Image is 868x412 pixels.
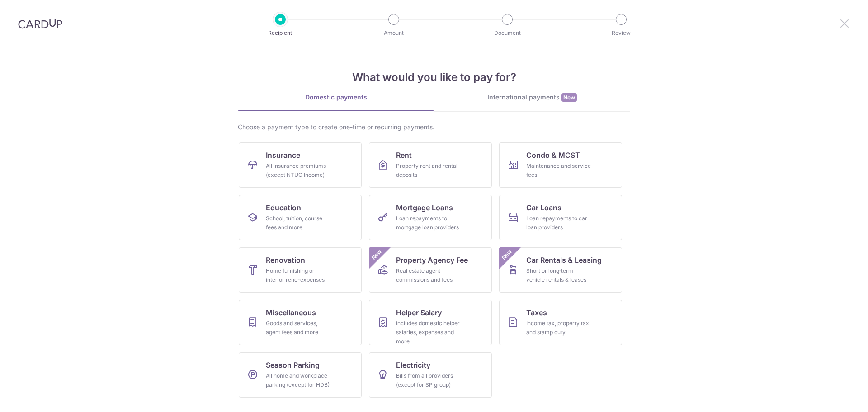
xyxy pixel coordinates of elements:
[369,142,492,188] a: RentProperty rent and rental deposits
[526,307,547,318] span: Taxes
[561,93,577,102] span: New
[239,300,362,345] a: MiscellaneousGoods and services, agent fees and more
[266,360,320,370] span: Season Parking
[266,371,331,389] div: All home and workplace parking (except for HDB)
[266,255,305,265] span: Renovation
[396,319,461,346] div: Includes domestic helper salaries, expenses and more
[266,202,301,213] span: Education
[369,247,492,293] a: Property Agency FeeReal estate agent commissions and feesNew
[499,195,622,240] a: Car LoansLoan repayments to car loan providers
[239,142,362,188] a: InsuranceAll insurance premiums (except NTUC Income)
[588,28,655,38] p: Review
[238,69,630,85] h4: What would you like to pay for?
[526,202,561,213] span: Car Loans
[499,300,622,345] a: TaxesIncome tax, property tax and stamp duty
[369,195,492,240] a: Mortgage LoansLoan repayments to mortgage loan providers
[526,150,580,161] span: Condo & MCST
[266,266,331,284] div: Home furnishing or interior reno-expenses
[499,247,622,293] a: Car Rentals & LeasingShort or long‑term vehicle rentals & leasesNew
[266,150,300,161] span: Insurance
[434,93,630,102] div: International payments
[526,214,591,232] div: Loan repayments to car loan providers
[360,28,427,38] p: Amount
[396,202,453,213] span: Mortgage Loans
[18,18,62,29] img: CardUp
[369,352,492,398] a: ElectricityBills from all providers (except for SP group)
[239,352,362,398] a: Season ParkingAll home and workplace parking (except for HDB)
[238,93,434,102] div: Domestic payments
[526,266,591,284] div: Short or long‑term vehicle rentals & leases
[239,195,362,240] a: EducationSchool, tuition, course fees and more
[396,214,461,232] div: Loan repayments to mortgage loan providers
[396,150,412,161] span: Rent
[369,247,384,262] span: New
[474,28,541,38] p: Document
[238,123,630,132] div: Choose a payment type to create one-time or recurring payments.
[239,247,362,293] a: RenovationHome furnishing or interior reno-expenses
[247,28,314,38] p: Recipient
[526,319,591,337] div: Income tax, property tax and stamp duty
[499,142,622,188] a: Condo & MCSTMaintenance and service fees
[396,371,461,389] div: Bills from all providers (except for SP group)
[266,214,331,232] div: School, tuition, course fees and more
[266,161,331,180] div: All insurance premiums (except NTUC Income)
[526,161,591,180] div: Maintenance and service fees
[369,300,492,345] a: Helper SalaryIncludes domestic helper salaries, expenses and more
[396,360,430,370] span: Electricity
[396,161,461,180] div: Property rent and rental deposits
[266,307,316,318] span: Miscellaneous
[396,307,442,318] span: Helper Salary
[396,255,468,265] span: Property Agency Fee
[396,266,461,284] div: Real estate agent commissions and fees
[266,319,331,337] div: Goods and services, agent fees and more
[500,247,514,262] span: New
[526,255,602,265] span: Car Rentals & Leasing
